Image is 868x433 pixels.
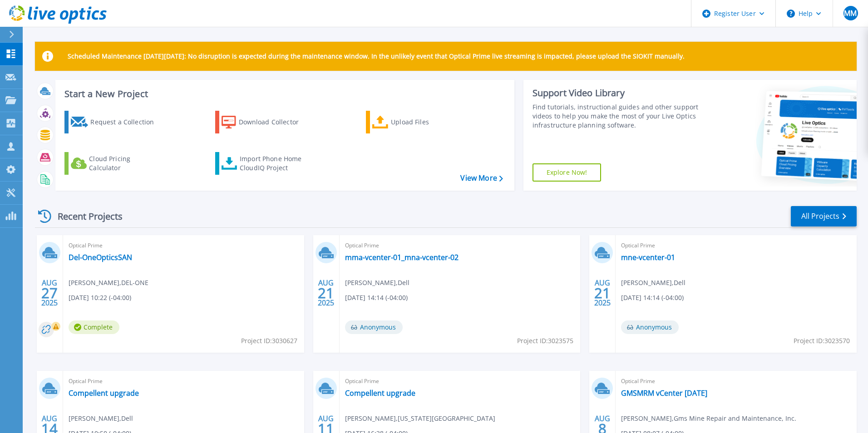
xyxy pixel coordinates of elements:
[241,336,297,346] span: Project ID: 3030627
[239,113,311,131] div: Download Collector
[366,111,467,133] a: Upload Files
[69,376,299,386] span: Optical Prime
[317,276,335,310] div: AUG 2025
[240,154,311,172] div: Import Phone Home CloudIQ Project
[517,336,573,346] span: Project ID: 3023575
[41,289,58,297] span: 27
[69,320,119,334] span: Complete
[594,289,611,297] span: 21
[41,276,58,310] div: AUG 2025
[89,154,162,172] div: Cloud Pricing Calculator
[621,320,679,334] span: Anonymous
[391,113,464,131] div: Upload Files
[69,241,299,251] span: Optical Prime
[621,376,851,386] span: Optical Prime
[345,376,575,386] span: Optical Prime
[621,389,707,398] a: GMSMRM vCenter [DATE]
[64,89,503,99] h3: Start a New Project
[69,389,139,398] a: Compellent upgrade
[791,206,857,226] a: All Projects
[533,103,702,130] div: Find tutorials, instructional guides and other support videos to help you make the most of your L...
[69,278,148,288] span: [PERSON_NAME] , DEL-ONE
[90,113,163,131] div: Request a Collection
[345,253,459,262] a: mma-vcenter-01_mna-vcenter-02
[345,413,495,423] span: [PERSON_NAME] , [US_STATE][GEOGRAPHIC_DATA]
[621,413,796,423] span: [PERSON_NAME] , Gms Mine Repair and Maintenance, Inc.
[794,336,850,346] span: Project ID: 3023570
[594,276,611,310] div: AUG 2025
[68,53,685,60] p: Scheduled Maintenance [DATE][DATE]: No disruption is expected during the maintenance window. In t...
[533,87,702,99] div: Support Video Library
[69,293,131,303] span: [DATE] 10:22 (-04:00)
[345,320,403,334] span: Anonymous
[345,293,408,303] span: [DATE] 14:14 (-04:00)
[318,425,334,433] span: 11
[345,389,415,398] a: Compellent upgrade
[35,205,135,227] div: Recent Projects
[345,241,575,251] span: Optical Prime
[345,278,409,288] span: [PERSON_NAME] , Dell
[64,152,166,175] a: Cloud Pricing Calculator
[215,111,316,133] a: Download Collector
[64,111,166,133] a: Request a Collection
[69,413,133,423] span: [PERSON_NAME] , Dell
[844,10,857,17] span: MM
[460,174,503,182] a: View More
[621,241,851,251] span: Optical Prime
[621,253,675,262] a: mne-vcenter-01
[69,253,132,262] a: Del-OneOpticsSAN
[621,278,686,288] span: [PERSON_NAME] , Dell
[598,425,607,433] span: 8
[318,289,334,297] span: 21
[533,163,602,182] a: Explore Now!
[621,293,684,303] span: [DATE] 14:14 (-04:00)
[41,425,58,433] span: 14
